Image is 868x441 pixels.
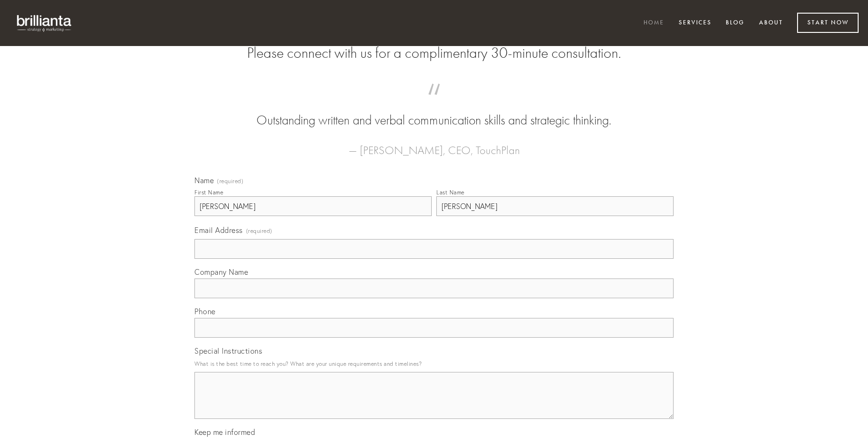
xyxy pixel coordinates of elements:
[209,93,659,130] blockquote: Outstanding written and verbal communication skills and strategic thinking.
[194,427,255,437] span: Keep me informed
[9,9,80,37] img: brillianta - research, strategy, marketing
[246,224,272,237] span: (required)
[194,225,243,235] span: Email Address
[753,15,789,31] a: About
[637,15,670,31] a: Home
[797,13,859,33] a: Start Now
[194,189,223,196] div: First Name
[673,15,718,31] a: Services
[194,44,674,62] h2: Please connect with us for a complimentary 30-minute consultation.
[209,93,659,111] span: “
[720,15,751,31] a: Blog
[194,357,674,370] p: What is the best time to reach you? What are your unique requirements and timelines?
[194,346,262,356] span: Special Instructions
[194,307,216,316] span: Phone
[194,267,248,277] span: Company Name
[209,130,659,160] figcaption: — [PERSON_NAME], CEO, TouchPlan
[436,189,465,196] div: Last Name
[194,176,214,185] span: Name
[217,178,243,184] span: (required)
